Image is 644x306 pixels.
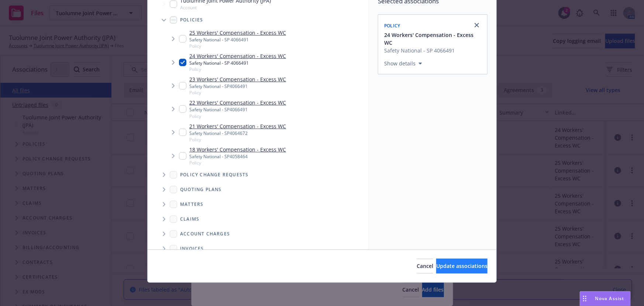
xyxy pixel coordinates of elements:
a: 24 Workers' Compensation - Excess WC [189,52,286,60]
button: 24 Workers' Compensation - Excess WC [384,31,483,47]
a: 23 Workers' Compensation - Excess WC [189,75,286,83]
span: Policy change requests [180,173,248,177]
div: Safety National - SP4066491 [189,83,286,89]
button: Update associations [436,259,488,273]
span: Quoting plans [180,187,222,192]
span: Policy [189,66,286,72]
a: 22 Workers' Compensation - Excess WC [189,99,286,106]
span: Matters [180,202,203,207]
button: Nova Assist [580,291,631,306]
span: Policies [180,18,203,22]
span: Nova Assist [595,295,624,302]
div: Drag to move [580,292,589,306]
a: 21 Workers' Compensation - Excess WC [189,122,286,130]
span: Safety National - SP 4066491 [384,47,483,54]
span: Invoices [180,246,204,251]
span: Account charges [180,232,230,236]
button: Cancel [417,259,433,273]
a: 25 Workers' Compensation - Excess WC [189,29,286,37]
span: Policy [189,43,286,49]
span: Policy [189,136,286,143]
span: Policy [189,89,286,96]
span: Policy [189,113,286,119]
span: Account [180,4,271,11]
span: Update associations [436,262,488,269]
div: Safety National - SP4064672 [189,130,286,136]
span: Policy [189,160,286,166]
span: Claims [180,217,199,221]
a: close [472,21,481,30]
div: Safety National - SP 4066491 [189,37,286,43]
div: Safety National - SP4066491 [189,106,286,113]
span: Policy [384,23,400,29]
a: 18 Workers' Compensation - Excess WC [189,146,286,153]
div: Safety National - SP4058464 [189,153,286,160]
button: Show details [381,59,425,68]
span: Cancel [417,262,433,269]
div: Safety National - SP 4066491 [189,60,286,66]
